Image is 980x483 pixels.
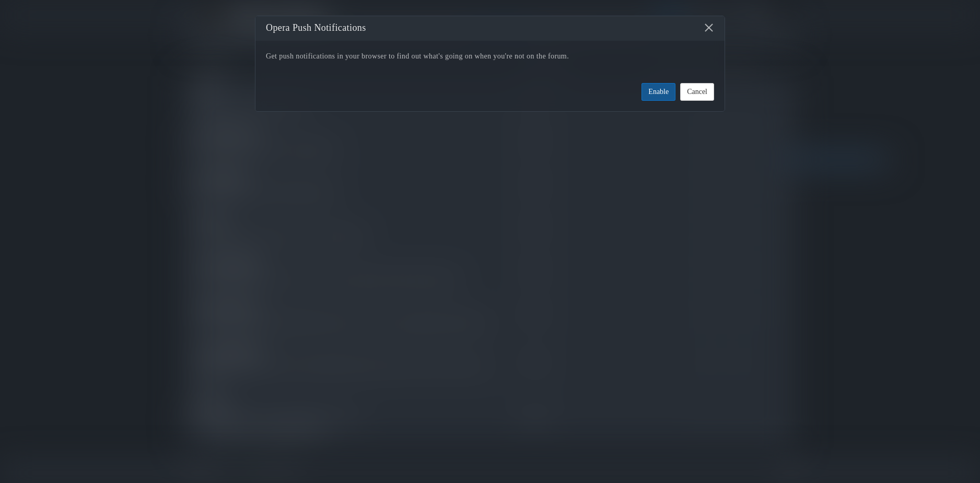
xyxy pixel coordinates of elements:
[641,83,675,101] button: Enable
[266,51,714,62] p: Get push notifications in your browser to find out what's going on when you're not on the forum.
[293,22,366,33] span: Push Notifications
[266,22,290,33] span: Opera
[680,83,714,101] button: Cancel
[704,22,714,33] button: ×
